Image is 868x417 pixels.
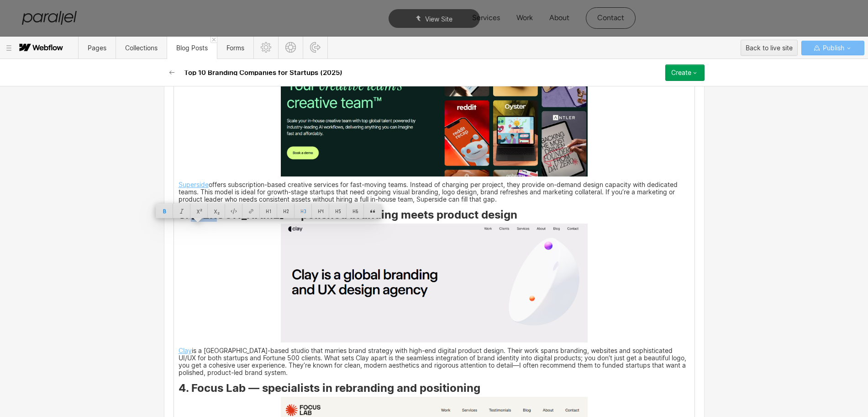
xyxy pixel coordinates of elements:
span: Publish [821,41,844,55]
a: Close 'Blog Posts' tab [210,37,217,43]
span: Collections [125,44,158,52]
p: is a [GEOGRAPHIC_DATA]-based studio that marries brand strategy with high-end digital product des... [179,348,690,376]
div: Back to live site [746,41,793,55]
button: Back to live site [741,40,798,56]
a: Clay [179,347,192,354]
div: Create [671,69,691,76]
span: Forms [226,44,244,52]
button: Create [665,64,705,81]
span: Blog Posts [176,44,208,52]
span: View Site [425,15,452,23]
p: offers subscription-based creative services for fast-moving teams. Instead of charging per projec... [179,182,690,203]
a: Superside [179,181,209,188]
span: Pages [88,44,106,52]
strong: 4. Focus Lab — specialists in rebranding and positioning [179,381,480,395]
button: Publish [801,41,864,55]
h2: Top 10 Branding Companies for Startups (2025) [184,70,342,75]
